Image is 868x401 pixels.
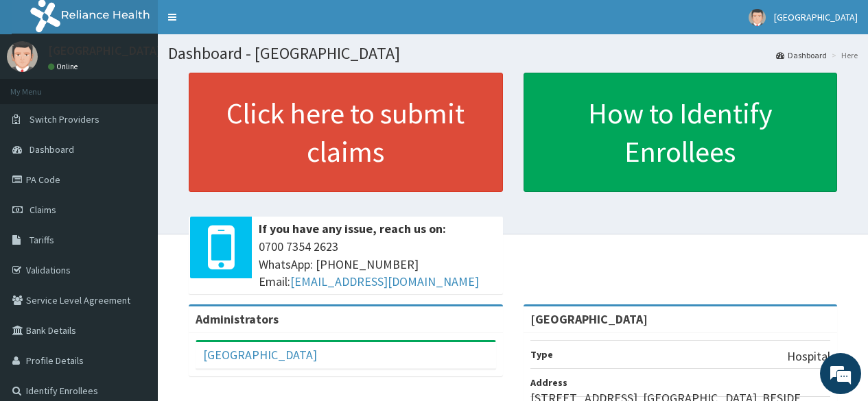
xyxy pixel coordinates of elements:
a: [GEOGRAPHIC_DATA] [203,347,317,363]
img: User Image [749,9,766,26]
p: [GEOGRAPHIC_DATA] [48,45,161,57]
li: Here [828,49,858,61]
span: 0700 7354 2623 WhatsApp: [PHONE_NUMBER] Email: [259,238,496,291]
a: Dashboard [776,49,827,61]
span: Tariffs [30,234,54,246]
strong: [GEOGRAPHIC_DATA] [530,311,648,327]
span: Dashboard [30,143,74,156]
b: Type [530,348,553,361]
span: Switch Providers [30,113,99,125]
a: How to Identify Enrollees [524,73,838,192]
a: Online [48,62,81,71]
img: User Image [7,41,38,72]
a: [EMAIL_ADDRESS][DOMAIN_NAME] [290,274,479,289]
span: Claims [30,204,56,216]
b: Administrators [196,311,279,327]
h1: Dashboard - [GEOGRAPHIC_DATA] [168,45,858,62]
b: Address [530,376,567,389]
p: Hospital [787,348,830,365]
a: Click here to submit claims [189,73,503,192]
span: [GEOGRAPHIC_DATA] [774,11,858,23]
b: If you have any issue, reach us on: [259,221,446,236]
